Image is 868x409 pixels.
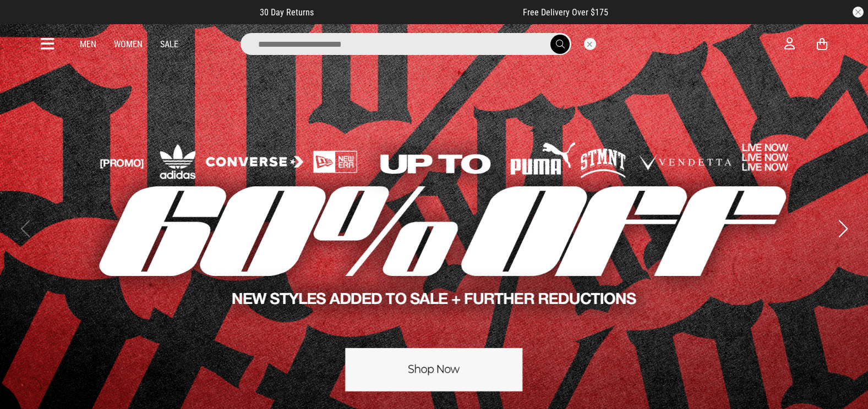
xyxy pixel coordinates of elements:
[523,7,608,18] span: Free Delivery Over $175
[160,39,178,49] a: Sale
[18,217,32,241] button: Previous slide
[260,7,314,18] span: 30 Day Returns
[584,38,596,50] button: Close search
[80,39,96,49] a: Men
[336,7,501,18] iframe: Customer reviews powered by Trustpilot
[114,39,143,49] a: Women
[836,217,850,241] button: Next slide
